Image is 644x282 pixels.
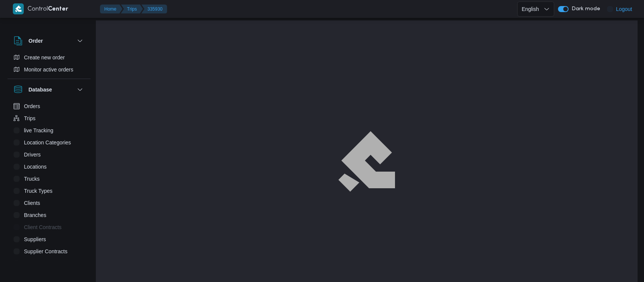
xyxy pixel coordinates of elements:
[29,36,43,45] h3: Order
[24,114,36,123] span: Trips
[24,102,40,111] span: Orders
[11,173,88,185] button: Trucks
[24,235,46,244] span: Suppliers
[11,209,88,221] button: Branches
[24,198,40,208] span: Clients
[24,174,40,183] span: Trucks
[11,51,88,64] button: Create new order
[24,211,46,220] span: Branches
[29,85,52,94] h3: Database
[11,185,88,197] button: Truck Types
[569,6,600,12] span: Dark mode
[11,161,88,173] button: Locations
[24,223,62,232] span: Client Contracts
[48,6,68,12] b: Center
[24,162,47,171] span: Locations
[604,2,635,17] button: Logout
[11,245,88,257] button: Supplier Contracts
[24,247,68,256] span: Supplier Contracts
[13,3,24,14] img: X8yXhbKr1z7QwAAAABJRU5ErkJggg==
[11,100,88,112] button: Orders
[11,136,88,149] button: Location Categories
[141,5,167,14] button: 335930
[14,36,85,45] button: Order
[11,197,88,209] button: Clients
[24,259,43,268] span: Devices
[339,132,394,191] img: ILLA Logo
[11,64,88,76] button: Monitor active orders
[11,112,88,124] button: Trips
[100,5,123,14] button: Home
[8,100,91,264] div: Database
[8,51,91,79] div: Order
[24,150,41,159] span: Drivers
[24,53,65,62] span: Create new order
[616,5,632,14] span: Logout
[11,124,88,136] button: live Tracking
[121,5,143,14] button: Trips
[11,149,88,161] button: Drivers
[24,186,52,195] span: Truck Types
[24,138,71,147] span: Location Categories
[14,85,85,94] button: Database
[11,221,88,233] button: Client Contracts
[24,65,74,74] span: Monitor active orders
[24,126,54,135] span: live Tracking
[11,233,88,245] button: Suppliers
[11,257,88,270] button: Devices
